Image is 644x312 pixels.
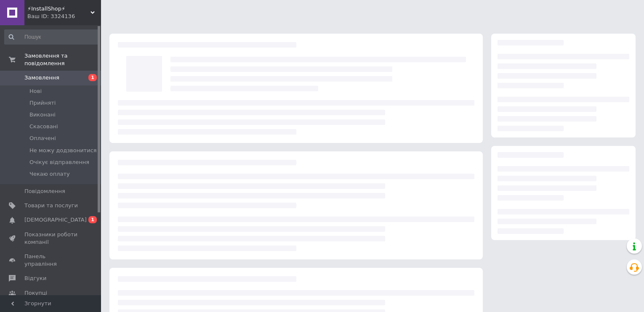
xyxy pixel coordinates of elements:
span: Замовлення [24,74,59,82]
span: Панель управління [24,253,78,268]
span: ⚡InstallShop⚡ [27,5,90,13]
span: Очікує відправлення [29,159,89,166]
span: Скасовані [29,123,58,130]
span: Відгуки [24,275,46,282]
span: Прийняті [29,99,56,107]
span: Чекаю оплату [29,170,70,178]
span: Замовлення та повідомлення [24,52,101,67]
span: Виконані [29,111,56,119]
span: Оплачені [29,135,56,142]
span: [DEMOGRAPHIC_DATA] [24,216,87,224]
input: Пошук [4,29,99,45]
span: Нові [29,87,42,95]
span: Повідомлення [24,188,65,195]
span: 1 [88,216,97,223]
span: Показники роботи компанії [24,231,78,246]
span: 1 [88,74,97,81]
div: Ваш ID: 3324136 [27,13,101,20]
span: Не можу додзвонитися [29,147,97,154]
span: Покупці [24,289,47,297]
span: Товари та послуги [24,202,78,209]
